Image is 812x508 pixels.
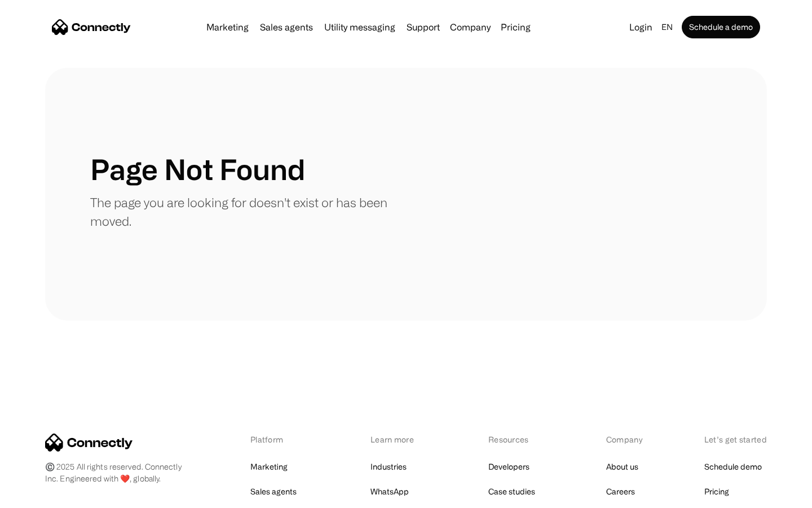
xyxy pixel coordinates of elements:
[320,23,400,32] a: Utility messaging
[606,484,635,500] a: Careers
[496,23,535,32] a: Pricing
[704,459,762,475] a: Schedule demo
[704,433,767,445] div: Let’s get started
[488,433,548,445] div: Resources
[255,23,317,32] a: Sales agents
[488,484,535,500] a: Case studies
[682,16,760,38] a: Schedule a demo
[250,484,297,500] a: Sales agents
[606,433,646,445] div: Company
[23,488,68,504] ul: Language list
[402,23,444,32] a: Support
[488,459,529,475] a: Developers
[370,433,430,445] div: Learn more
[250,459,288,475] a: Marketing
[90,152,305,186] h1: Page Not Found
[90,193,406,230] p: The page you are looking for doesn't exist or has been moved.
[202,23,253,32] a: Marketing
[704,484,729,500] a: Pricing
[625,19,657,35] a: Login
[250,433,312,445] div: Platform
[661,19,673,35] div: en
[11,487,68,504] aside: Language selected: English
[370,484,409,500] a: WhatsApp
[450,19,491,35] div: Company
[370,459,407,475] a: Industries
[606,459,638,475] a: About us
